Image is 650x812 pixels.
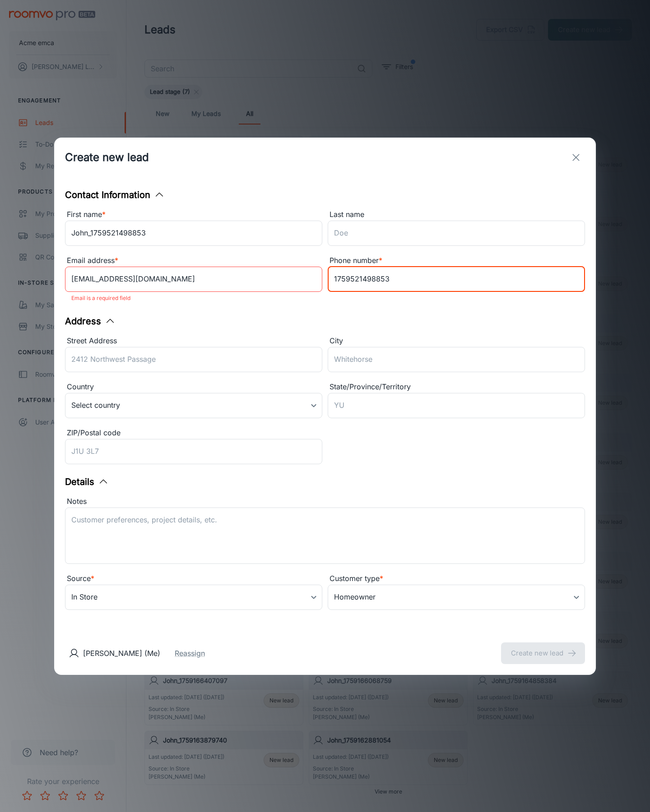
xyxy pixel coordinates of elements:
button: Details [65,475,109,489]
input: +1 439-123-4567 [328,267,585,292]
input: Doe [328,221,585,246]
div: First name [65,209,322,221]
input: John [65,221,322,246]
input: myname@example.com [65,267,322,292]
input: J1U 3L7 [65,439,322,464]
p: [PERSON_NAME] (Me) [83,648,160,659]
h1: Create new lead [65,149,149,166]
div: Notes [65,496,585,507]
input: YU [328,393,585,418]
button: Address [65,314,116,328]
button: exit [567,148,585,166]
div: Street Address [65,335,322,347]
button: Contact Information [65,188,165,202]
div: Homeowner [328,585,585,610]
div: State/Province/Territory [328,381,585,393]
p: Email is a required field [71,293,316,304]
div: Phone number [328,255,585,267]
div: Email address [65,255,322,267]
div: Customer type [328,573,585,585]
div: In Store [65,585,322,610]
button: Reassign [175,648,205,659]
div: ZIP/Postal code [65,427,322,439]
div: City [328,335,585,347]
div: Last name [328,209,585,221]
div: Source [65,573,322,585]
div: Select country [65,393,322,418]
input: Whitehorse [328,347,585,372]
div: Country [65,381,322,393]
input: 2412 Northwest Passage [65,347,322,372]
